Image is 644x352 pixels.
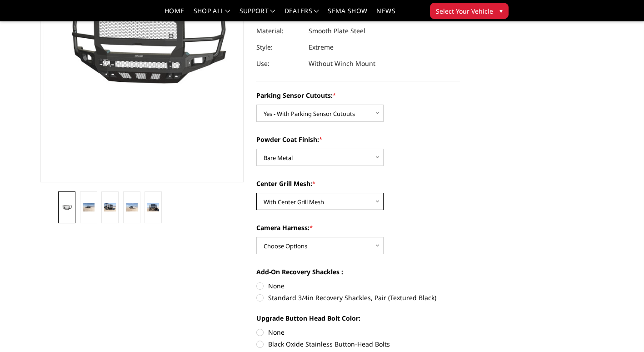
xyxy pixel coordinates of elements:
a: SEMA Show [328,8,367,21]
label: None [256,327,460,337]
label: Black Oxide Stainless Button-Head Bolts [256,339,460,349]
label: Center Grill Mesh: [256,179,460,188]
dd: Extreme [309,39,334,55]
a: Dealers [285,8,319,21]
dd: Smooth Plate Steel [309,23,365,39]
iframe: Chat Widget [599,308,644,352]
label: Camera Harness: [256,223,460,232]
dt: Material: [256,23,302,39]
span: ▾ [499,6,503,15]
dd: Without Winch Mount [309,55,375,72]
span: Select Your Vehicle [436,6,493,16]
a: News [376,8,395,21]
label: Add-On Recovery Shackles : [256,267,460,277]
img: 2023-2025 Ford F450-550 - Freedom Series - Extreme Front Bumper [126,203,138,211]
button: Select Your Vehicle [430,3,509,19]
label: Parking Sensor Cutouts: [256,91,460,100]
label: None [256,281,460,291]
label: Upgrade Button Head Bolt Color: [256,313,460,323]
img: 2023-2025 Ford F450-550 - Freedom Series - Extreme Front Bumper [104,203,116,211]
dt: Use: [256,55,302,72]
img: 2023-2025 Ford F450-550 - Freedom Series - Extreme Front Bumper [147,203,159,211]
label: Powder Coat Finish: [256,135,460,144]
label: Standard 3/4in Recovery Shackles, Pair (Textured Black) [256,293,460,302]
a: Support [240,8,275,21]
a: shop all [194,8,230,21]
img: 2023-2025 Ford F450-550 - Freedom Series - Extreme Front Bumper [61,204,73,211]
img: 2023-2025 Ford F450-550 - Freedom Series - Extreme Front Bumper [83,203,95,211]
dt: Style: [256,39,302,55]
a: Home [165,8,184,21]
